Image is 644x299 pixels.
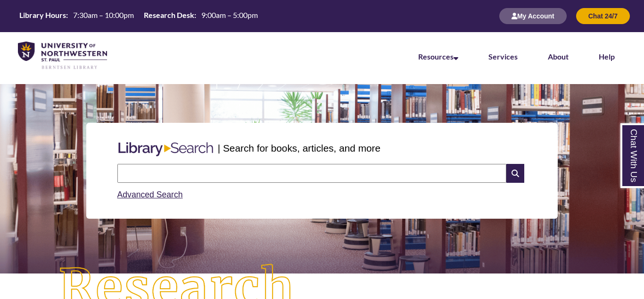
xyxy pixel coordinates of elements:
img: UNWSP Library Logo [18,42,107,70]
a: Chat 24/7 [576,12,630,20]
a: Hours Today [16,10,262,23]
a: My Account [499,12,567,20]
img: Libary Search [114,138,218,160]
button: Chat 24/7 [576,8,630,24]
a: Advanced Search [117,190,183,199]
a: About [548,52,569,61]
th: Library Hours: [16,10,69,20]
th: Research Desk: [140,10,198,20]
a: Help [599,52,615,61]
button: My Account [499,8,567,24]
table: Hours Today [16,10,262,22]
i: Search [506,164,524,183]
a: Resources [418,52,458,61]
p: | Search for books, articles, and more [218,141,380,155]
span: 9:00am – 5:00pm [201,10,258,19]
span: 7:30am – 10:00pm [73,10,134,19]
a: Services [488,52,518,61]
